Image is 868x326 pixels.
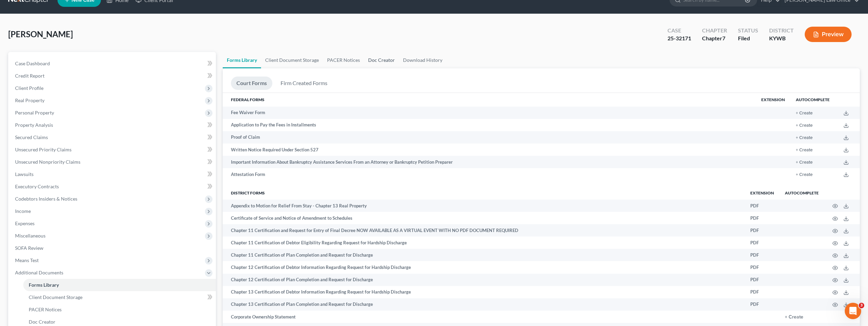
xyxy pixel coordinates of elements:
button: + Create [796,111,813,116]
td: Chapter 13 Certification of Plan Completion and Request for Discharge [223,298,745,311]
div: Chapter [702,27,727,35]
a: Unsecured Priority Claims [10,144,216,156]
button: + Create [785,315,803,320]
div: District [769,27,794,35]
span: Lawsuits [15,171,34,177]
span: Client Profile [15,85,43,91]
div: Status [738,27,758,35]
span: Codebtors Insiders & Notices [15,196,77,202]
td: Appendix to Motion for Relief From Stay - Chapter 13 Real Property [223,200,745,212]
span: Real Property [15,97,44,103]
span: Means Test [15,257,39,263]
td: Chapter 11 Certification and Request for Entry of Final Decree NOW AVAILABLE AS A VIRTUAL EVENT W... [223,224,745,236]
td: Chapter 13 Certification of Debtor Information Regarding Request for Hardship Discharge [223,286,745,298]
span: 3 [859,303,864,308]
span: Credit Report [15,73,44,79]
td: PDF [745,298,779,311]
th: District forms [223,186,745,200]
a: Forms Library [23,279,216,291]
td: PDF [745,286,779,298]
a: Secured Claims [10,131,216,144]
button: + Create [796,148,813,152]
span: Forms Library [29,282,59,288]
th: Extension [745,186,779,200]
span: Unsecured Priority Claims [15,147,72,152]
td: PDF [745,249,779,261]
span: [PERSON_NAME] [8,29,73,39]
span: Property Analysis [15,122,53,128]
div: KYWB [769,35,794,42]
td: Attestation Form [223,168,756,180]
td: PDF [745,274,779,286]
span: Miscellaneous [15,233,46,239]
th: Autocomplete [779,186,824,200]
a: Credit Report [10,70,216,82]
a: Download History [399,52,446,68]
td: PDF [745,236,779,249]
th: Federal Forms [223,93,756,107]
td: Chapter 11 Certification of Plan Completion and Request for Discharge [223,249,745,261]
td: PDF [745,224,779,236]
button: Preview [805,27,852,42]
div: Case [668,27,691,35]
span: Doc Creator [29,319,55,325]
button: + Create [796,136,813,140]
a: Case Dashboard [10,57,216,70]
td: Proof of Claim [223,131,756,144]
a: Unsecured Nonpriority Claims [10,156,216,168]
td: Application to Pay the Fees in Installments [223,119,756,131]
a: Lawsuits [10,168,216,180]
a: PACER Notices [23,303,216,316]
th: Autocomplete [790,93,835,107]
span: Unsecured Nonpriority Claims [15,159,80,165]
span: Case Dashboard [15,60,50,66]
span: PACER Notices [29,307,62,312]
a: PACER Notices [323,52,364,68]
span: SOFA Review [15,245,43,251]
td: PDF [745,200,779,212]
td: Chapter 12 Certification of Debtor Information Regarding Request for Hardship Discharge [223,261,745,273]
a: Doc Creator [364,52,399,68]
span: Expenses [15,220,35,226]
span: Additional Documents [15,270,63,275]
a: Court Forms [231,77,272,90]
iframe: Intercom live chat [845,303,861,319]
span: Executory Contracts [15,184,59,189]
a: Client Document Storage [261,52,323,68]
a: Forms Library [223,52,261,68]
td: PDF [745,261,779,273]
div: 25-32171 [668,35,691,42]
a: Client Document Storage [23,291,216,303]
div: Chapter [702,35,727,42]
span: Secured Claims [15,134,48,140]
div: Filed [738,35,758,42]
td: Certificate of Service and Notice of Amendment to Schedules [223,212,745,224]
button: + Create [796,173,813,177]
a: Firm Created Forms [275,77,333,90]
td: Fee Waiver Form [223,107,756,119]
td: Chapter 11 Certification of Debtor Eligibility Regarding Request for Hardship Discharge [223,236,745,249]
td: PDF [745,212,779,224]
span: Income [15,208,31,214]
button: + Create [796,160,813,165]
td: Written Notice Required Under Section 527 [223,144,756,156]
a: Executory Contracts [10,180,216,193]
td: Chapter 12 Certification of Plan Completion and Request for Discharge [223,274,745,286]
span: Client Document Storage [29,294,82,300]
a: SOFA Review [10,242,216,254]
a: Property Analysis [10,119,216,131]
td: Corporate Ownership Statement [223,311,745,323]
td: Important Information About Bankruptcy Assistance Services From an Attorney or Bankruptcy Petitio... [223,156,756,168]
th: Extension [756,93,790,107]
span: 7 [722,35,725,41]
span: Personal Property [15,110,54,116]
button: + Create [796,123,813,128]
